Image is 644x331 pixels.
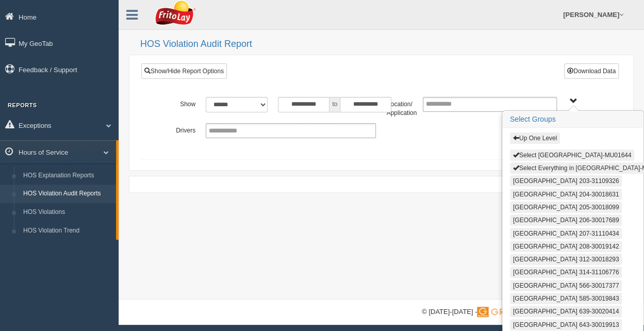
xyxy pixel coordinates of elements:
button: [GEOGRAPHIC_DATA] 208-30019142 [510,241,622,252]
button: Up One Level [510,133,560,144]
label: Drivers [164,123,201,136]
button: [GEOGRAPHIC_DATA] 314-31106776 [510,267,622,278]
button: Select [GEOGRAPHIC_DATA]-MU01644 [510,150,635,161]
label: Show [164,97,201,109]
span: to [329,97,340,112]
a: HOS Violation Trend [19,222,116,240]
button: [GEOGRAPHIC_DATA] 643-30019913 [510,319,622,330]
a: HOS Explanation Reports [19,167,116,185]
a: HOS Violation Audit Reports [19,185,116,203]
button: Download Data [564,63,619,79]
a: Show/Hide Report Options [141,63,227,79]
div: © [DATE]-[DATE] - ™ [422,307,634,318]
button: [GEOGRAPHIC_DATA] 203-31109326 [510,175,622,187]
button: [GEOGRAPHIC_DATA] 207-31110434 [510,228,622,239]
label: Location/ Application [381,97,417,118]
button: [GEOGRAPHIC_DATA] 312-30018293 [510,254,622,265]
button: [GEOGRAPHIC_DATA] 206-30017689 [510,214,622,226]
button: [GEOGRAPHIC_DATA] 204-30018631 [510,189,622,200]
button: [GEOGRAPHIC_DATA] 566-30017377 [510,280,622,291]
h2: HOS Violation Audit Report [140,39,634,49]
img: Gridline [477,307,535,317]
a: HOS Violations [19,203,116,222]
h3: Select Groups [503,111,643,128]
button: [GEOGRAPHIC_DATA] 205-30018099 [510,202,622,213]
button: [GEOGRAPHIC_DATA] 585-30019843 [510,293,622,304]
button: [GEOGRAPHIC_DATA] 639-30020414 [510,306,622,317]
